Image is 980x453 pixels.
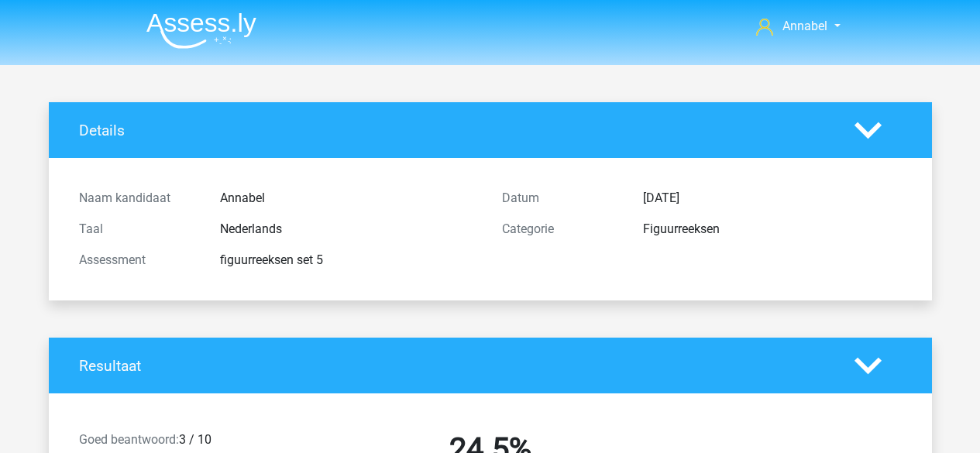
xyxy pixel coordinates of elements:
div: figuurreeksen set 5 [208,251,490,269]
span: Goed beantwoord: [79,432,179,447]
h4: Resultaat [79,357,831,375]
h4: Details [79,122,831,139]
div: Naam kandidaat [67,189,208,208]
a: Annabel [750,17,846,36]
div: [DATE] [631,189,913,208]
div: Assessment [67,251,208,269]
div: Datum [490,189,631,208]
span: Annabel [782,19,827,33]
img: Assessly [146,12,256,49]
div: Annabel [208,189,490,208]
div: Nederlands [208,220,490,239]
div: Taal [67,220,208,239]
div: Categorie [490,220,631,239]
div: Figuurreeksen [631,220,913,239]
